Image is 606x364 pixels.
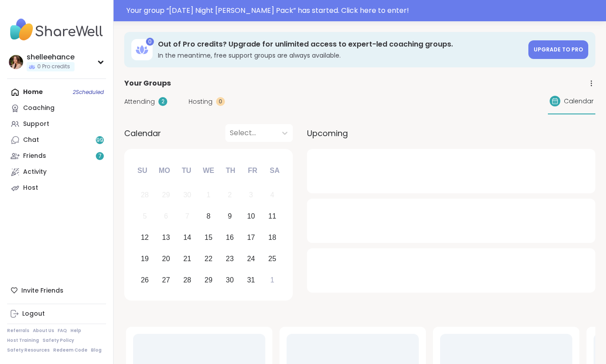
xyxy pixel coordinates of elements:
div: Not available Monday, October 6th, 2025 [157,207,176,226]
div: Fr [243,161,262,180]
a: About Us [33,328,54,334]
a: Coaching [7,100,106,116]
span: Your Groups [124,78,171,89]
div: Not available Friday, October 3rd, 2025 [241,186,260,205]
div: 10 [247,210,255,222]
div: 30 [183,189,191,201]
div: 18 [268,231,276,243]
div: 22 [205,253,212,265]
div: Not available Thursday, October 2nd, 2025 [220,186,240,205]
div: Choose Monday, October 13th, 2025 [157,228,176,247]
div: 0 [216,97,225,106]
div: 16 [226,231,234,243]
div: Choose Friday, October 17th, 2025 [241,228,260,247]
a: Redeem Code [53,347,87,353]
div: Logout [22,309,45,318]
div: 23 [226,253,234,265]
span: Upcoming [307,127,348,139]
div: 21 [183,253,191,265]
span: 0 Pro credits [37,63,70,70]
div: 12 [141,231,149,243]
img: shelleehance [9,55,23,69]
div: Choose Wednesday, October 22nd, 2025 [199,249,218,268]
div: 17 [247,231,255,243]
div: Not available Monday, September 29th, 2025 [157,186,176,205]
div: Choose Sunday, October 12th, 2025 [135,228,154,247]
div: Not available Tuesday, October 7th, 2025 [178,207,197,226]
div: 2 [158,97,167,106]
a: Upgrade to Pro [528,40,588,59]
div: Chat [23,136,39,145]
div: 8 [207,210,211,222]
a: Host Training [7,337,39,344]
a: Support [7,116,106,132]
div: Su [133,161,152,180]
div: 26 [141,274,149,286]
div: Choose Tuesday, October 21st, 2025 [178,249,197,268]
span: Attending [124,97,155,106]
div: 15 [205,231,212,243]
div: 24 [247,253,255,265]
div: shelleehance [27,52,75,62]
div: Friends [23,152,46,160]
span: Upgrade to Pro [534,46,583,53]
div: 20 [162,253,170,265]
div: Choose Saturday, October 11th, 2025 [263,207,282,226]
div: Choose Thursday, October 30th, 2025 [220,270,240,290]
div: Choose Monday, October 20th, 2025 [157,249,176,268]
div: 28 [183,274,191,286]
div: 1 [270,274,274,286]
div: Not available Wednesday, October 1st, 2025 [199,186,218,205]
div: Choose Wednesday, October 8th, 2025 [199,207,218,226]
div: 5 [143,210,147,222]
div: 11 [268,210,276,222]
a: Referrals [7,328,29,334]
div: Mo [154,161,174,180]
div: 13 [162,231,170,243]
div: Choose Friday, October 10th, 2025 [241,207,260,226]
div: Th [221,161,240,180]
div: Choose Tuesday, October 28th, 2025 [178,270,197,290]
div: 19 [141,253,149,265]
div: Support [23,120,49,129]
a: Logout [7,306,106,322]
div: 29 [205,274,212,286]
span: 99 [96,137,103,144]
div: month 2025-10 [134,184,283,290]
a: Host [7,180,106,196]
a: Blog [91,347,102,353]
a: Friends7 [7,148,106,164]
div: Choose Friday, October 31st, 2025 [241,270,260,290]
div: Choose Thursday, October 23rd, 2025 [220,249,240,268]
div: 2 [228,189,232,201]
a: Help [71,328,81,334]
div: Choose Wednesday, October 15th, 2025 [199,228,218,247]
div: Choose Saturday, October 18th, 2025 [263,228,282,247]
div: 9 [228,210,232,222]
div: Choose Thursday, October 9th, 2025 [220,207,240,226]
div: Not available Tuesday, September 30th, 2025 [178,186,197,205]
a: Chat99 [7,132,106,148]
div: 31 [247,274,255,286]
div: Host [23,184,38,192]
h3: In the meantime, free support groups are always available. [158,51,523,60]
div: Coaching [23,104,55,113]
div: Choose Saturday, November 1st, 2025 [263,270,282,290]
h3: Out of Pro credits? Upgrade for unlimited access to expert-led coaching groups. [158,39,523,49]
div: Not available Sunday, October 5th, 2025 [135,207,154,226]
div: 6 [164,210,168,222]
div: Choose Thursday, October 16th, 2025 [220,228,240,247]
div: Choose Sunday, October 19th, 2025 [135,249,154,268]
div: 7 [185,210,189,222]
div: Choose Saturday, October 25th, 2025 [263,249,282,268]
div: Choose Monday, October 27th, 2025 [157,270,176,290]
div: Choose Friday, October 24th, 2025 [241,249,260,268]
img: ShareWell Nav Logo [7,14,106,45]
a: Safety Resources [7,347,50,353]
div: Invite Friends [7,282,106,298]
span: Calendar [564,97,594,106]
div: 30 [226,274,234,286]
div: 4 [270,189,274,201]
div: We [199,161,218,180]
a: FAQ [58,328,67,334]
